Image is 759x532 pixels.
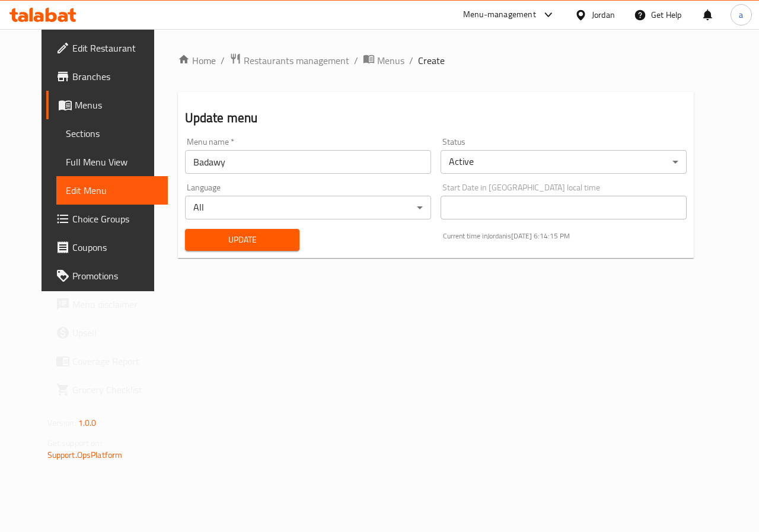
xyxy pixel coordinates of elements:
span: Grocery Checklist [72,383,159,397]
a: Upsell [46,318,168,347]
a: Branches [46,62,168,91]
span: Version: [47,415,76,431]
input: Please enter Menu name [185,150,431,174]
a: Menus [363,53,404,68]
div: Active [441,150,687,174]
span: Menu disclaimer [72,297,159,311]
a: Coverage Report [46,347,168,375]
a: Full Menu View [56,148,168,176]
a: Restaurants management [229,53,349,68]
span: Coupons [72,240,159,254]
div: All [185,196,431,219]
li: / [221,53,225,68]
span: Choice Groups [72,212,159,226]
a: Sections [56,119,168,148]
span: Sections [66,126,159,141]
span: Edit Restaurant [72,41,159,55]
a: Choice Groups [46,205,168,233]
li: / [409,53,413,68]
span: Promotions [72,269,159,283]
span: Edit Menu [66,183,159,197]
a: Edit Menu [56,176,168,205]
a: Promotions [46,262,168,290]
button: Update [185,229,300,251]
span: Menus [75,98,159,112]
span: a [739,8,743,21]
a: Coupons [46,233,168,262]
a: Grocery Checklist [46,375,168,404]
span: Restaurants management [244,53,349,68]
span: Upsell [72,326,159,340]
h2: Update menu [185,109,687,127]
a: Support.OpsPlatform [47,447,123,463]
p: Current time in Jordan is [DATE] 6:14:15 PM [443,231,687,241]
a: Menus [46,91,168,119]
span: Menus [377,53,404,68]
span: Full Menu View [66,155,159,169]
div: Jordan [592,8,615,21]
a: Menu disclaimer [46,290,168,318]
span: Coverage Report [72,354,159,368]
a: Edit Restaurant [46,34,168,62]
nav: breadcrumb [178,53,694,68]
span: Create [418,53,445,68]
span: 1.0.0 [78,415,97,431]
li: / [354,53,358,68]
div: Menu-management [463,8,536,22]
span: Get support on: [47,435,102,451]
a: Home [178,53,216,68]
span: Update [194,232,291,247]
span: Branches [72,69,159,84]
